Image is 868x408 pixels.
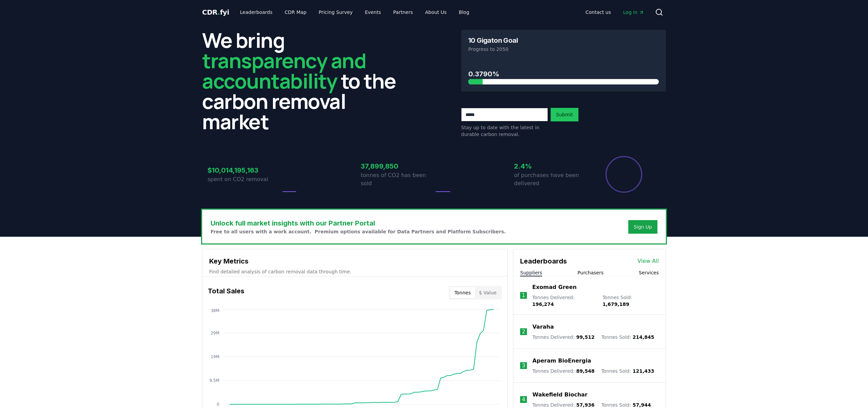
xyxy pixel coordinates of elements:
[361,161,434,171] h3: 37,899,850
[202,7,229,17] a: CDR.fyi
[532,294,596,308] p: Tonnes Delivered :
[580,6,616,18] a: Contact us
[522,362,525,370] p: 3
[532,368,594,374] p: Tonnes Delivered :
[532,334,594,341] p: Tonnes Delivered :
[576,402,594,408] span: 57,936
[468,46,659,53] p: Progress to 2050
[450,287,475,298] button: Tonnes
[551,108,578,121] button: Submit
[475,287,501,298] button: $ Value
[202,8,229,16] span: CDR fyi
[634,224,652,230] a: Sign Up
[628,220,657,234] button: Sign Up
[279,6,312,18] a: CDR Map
[522,328,525,336] p: 2
[468,37,518,44] h3: 10 Gigaton Goal
[639,269,659,276] button: Services
[605,155,643,193] div: Percentage of sales delivered
[532,357,591,365] a: Aperam BioEnergia
[577,269,604,276] button: Purchasers
[211,331,219,335] tspan: 29M
[633,368,654,374] span: 121,433
[633,334,654,340] span: 214,845
[235,6,475,18] nav: Main
[601,368,654,374] p: Tonnes Sold :
[514,171,587,188] p: of purchases have been delivered
[532,283,577,291] a: Exomad Green
[603,294,659,308] p: Tonnes Sold :
[420,6,452,18] a: About Us
[361,171,434,188] p: tonnes of CO2 has been sold
[209,256,500,266] h3: Key Metrics
[211,354,219,359] tspan: 19M
[461,124,548,138] p: Stay up to date with the latest in durable carbon removal.
[235,6,278,18] a: Leaderboards
[522,291,525,299] p: 1
[522,395,525,404] p: 4
[468,69,659,79] h3: 0.3790%
[532,323,554,331] a: Varaha
[202,30,407,132] h2: We bring to the carbon removal market
[623,9,644,16] span: Log in
[601,334,654,341] p: Tonnes Sold :
[359,6,386,18] a: Events
[209,268,500,275] p: Find detailed analysis of carbon removal data through time.
[603,302,629,307] span: 1,679,189
[210,378,219,383] tspan: 9.5M
[532,391,587,399] a: Wakefield Biochar
[211,308,219,313] tspan: 38M
[208,286,244,299] h3: Total Sales
[217,402,219,407] tspan: 0
[618,6,650,18] a: Log in
[208,175,281,183] p: spent on CO2 removal
[211,218,506,228] h3: Unlock full market insights with our Partner Portal
[208,165,281,175] h3: $10,014,195,163
[202,46,366,95] span: transparency and accountability
[218,8,220,16] span: .
[313,6,358,18] a: Pricing Survey
[580,6,650,18] nav: Main
[637,257,659,265] a: View All
[576,368,594,374] span: 89,548
[532,302,554,307] span: 196,274
[576,334,594,340] span: 99,512
[520,256,567,266] h3: Leaderboards
[388,6,418,18] a: Partners
[211,228,506,235] p: Free to all users with a work account. Premium options available for Data Partners and Platform S...
[633,402,651,408] span: 57,944
[520,269,542,276] button: Suppliers
[514,161,587,171] h3: 2.4%
[453,6,475,18] a: Blog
